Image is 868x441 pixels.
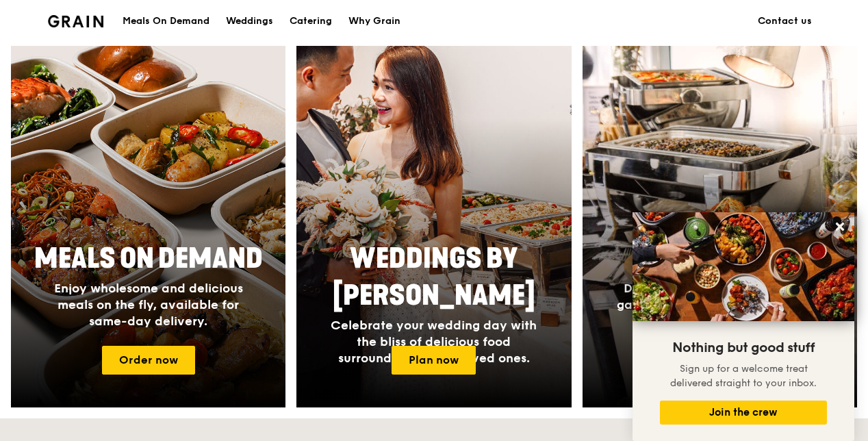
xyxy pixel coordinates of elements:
span: Enjoy wholesome and delicious meals on the fly, available for same-day delivery. [54,281,243,329]
button: Close [829,216,851,238]
img: DSC07876-Edit02-Large.jpeg [633,212,854,321]
span: Sign up for a welcome treat delivered straight to your inbox. [670,363,817,389]
span: Weddings by [PERSON_NAME] [333,242,535,312]
img: Grain [48,15,103,27]
div: Why Grain [348,1,400,42]
div: Catering [290,1,332,42]
img: catering-card.e1cfaf3e.jpg [583,46,857,407]
a: Contact us [750,1,820,42]
img: meals-on-demand-card.d2b6f6db.png [11,46,285,407]
a: CateringDishes to delight your guests, at gatherings and events of all sizes.Plan now [583,46,857,407]
a: Weddings [218,1,281,42]
a: Meals On DemandEnjoy wholesome and delicious meals on the fly, available for same-day delivery.Or... [11,46,285,407]
span: Meals On Demand [34,242,263,275]
span: Celebrate your wedding day with the bliss of delicious food surrounded by your loved ones. [331,318,537,366]
a: Why Grain [340,1,409,42]
a: Weddings by [PERSON_NAME]Celebrate your wedding day with the bliss of delicious food surrounded b... [296,46,571,407]
a: Order now [102,346,195,375]
img: weddings-card.4f3003b8.jpg [296,46,571,407]
span: Nothing but good stuff [672,340,815,356]
a: Plan now [392,346,476,375]
div: Meals On Demand [123,1,209,42]
a: Catering [281,1,340,42]
div: Weddings [226,1,273,42]
button: Join the crew [660,401,827,425]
